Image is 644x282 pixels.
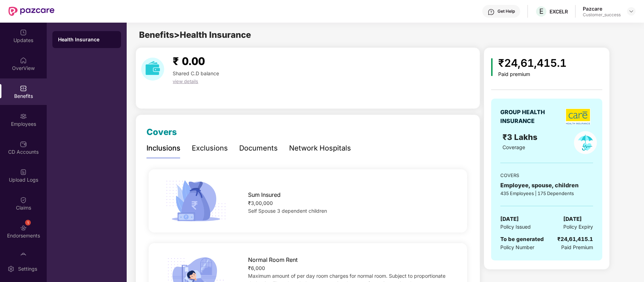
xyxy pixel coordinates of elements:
[500,236,544,242] span: To be generated
[239,143,278,154] div: Documents
[561,243,593,251] span: Paid Premium
[20,196,27,204] img: svg+xml;base64,PHN2ZyBpZD0iQ2xhaW0iIHhtbG5zPSJodHRwOi8vd3d3LnczLm9yZy8yMDAwL3N2ZyIgd2lkdGg9IjIwIi...
[628,8,634,14] img: svg+xml;base64,PHN2ZyBpZD0iRHJvcGRvd24tMzJ4MzIiIHhtbG5zPSJodHRwOi8vd3d3LnczLm9yZy8yMDAwL3N2ZyIgd2...
[20,169,27,176] img: svg+xml;base64,PHN2ZyBpZD0iVXBsb2FkX0xvZ3MiIGRhdGEtbmFtZT0iVXBsb2FkIExvZ3MiIHhtbG5zPSJodHRwOi8vd3...
[557,235,593,243] div: ₹24,61,415.1
[248,208,327,214] span: Self Spouse 3 dependent children
[539,7,544,16] span: E
[20,141,27,148] img: svg+xml;base64,PHN2ZyBpZD0iQ0RfQWNjb3VudHMiIGRhdGEtbmFtZT0iQ0QgQWNjb3VudHMiIHhtbG5zPSJodHRwOi8vd3...
[491,58,493,76] img: icon
[173,70,219,76] span: Shared C.D balance
[500,244,534,250] span: Policy Number
[498,55,567,71] div: ₹24,61,415.1
[583,5,621,12] div: Pazcare
[583,12,621,18] div: Customer_success
[20,252,27,259] img: svg+xml;base64,PHN2ZyBpZD0iTXlfT3JkZXJzIiBkYXRhLW5hbWU9Ik15IE9yZGVycyIgeG1sbnM9Imh0dHA6Ly93d3cudz...
[25,220,31,225] div: 1
[502,133,540,142] span: ₹3 Lakhs
[173,55,205,67] span: ₹ 0.00
[20,29,27,36] img: svg+xml;base64,PHN2ZyBpZD0iVXBkYXRlZCIgeG1sbnM9Imh0dHA6Ly93d3cudzMub3JnLzIwMDAvc3ZnIiB3aWR0aD0iMj...
[574,131,597,154] img: policyIcon
[248,255,298,264] span: Normal Room Rent
[7,265,15,272] img: svg+xml;base64,PHN2ZyBpZD0iU2V0dGluZy0yMHgyMCIgeG1sbnM9Imh0dHA6Ly93d3cudzMub3JnLzIwMDAvc3ZnIiB3aW...
[163,178,229,224] img: icon
[502,144,525,150] span: Coverage
[498,8,515,14] div: Get Help
[20,113,27,120] img: svg+xml;base64,PHN2ZyBpZD0iRW1wbG95ZWVzIiB4bWxucz0iaHR0cDovL3d3dy53My5vcmcvMjAwMC9zdmciIHdpZHRoPS...
[16,265,39,272] div: Settings
[248,199,453,207] div: ₹3,00,000
[20,85,27,92] img: svg+xml;base64,PHN2ZyBpZD0iQmVuZWZpdHMiIHhtbG5zPSJodHRwOi8vd3d3LnczLm9yZy8yMDAwL3N2ZyIgd2lkdGg9Ij...
[146,143,180,154] div: Inclusions
[20,224,27,231] img: svg+xml;base64,PHN2ZyBpZD0iRW5kb3JzZW1lbnRzIiB4bWxucz0iaHR0cDovL3d3dy53My5vcmcvMjAwMC9zdmciIHdpZH...
[488,8,495,16] img: svg+xml;base64,PHN2ZyBpZD0iSGVscC0zMngzMiIgeG1sbnM9Imh0dHA6Ly93d3cudzMub3JnLzIwMDAvc3ZnIiB3aWR0aD...
[498,71,567,77] div: Paid premium
[146,127,177,137] span: Covers
[20,57,27,64] img: svg+xml;base64,PHN2ZyBpZD0iSG9tZSIgeG1sbnM9Imh0dHA6Ly93d3cudzMub3JnLzIwMDAvc3ZnIiB3aWR0aD0iMjAiIG...
[500,190,593,197] div: 435 Employees | 175 Dependents
[248,190,281,199] span: Sum Insured
[173,78,198,84] span: view details
[563,223,593,231] span: Policy Expiry
[500,108,562,125] div: GROUP HEALTH INSURANCE
[8,7,54,16] img: New Pazcare Logo
[565,108,591,125] img: insurerLogo
[500,215,519,223] span: [DATE]
[563,215,582,223] span: [DATE]
[141,58,164,81] img: download
[139,30,251,40] span: Benefits > Health Insurance
[550,8,568,15] div: EXCELR
[500,181,593,190] div: Employee, spouse, children
[289,143,351,154] div: Network Hospitals
[500,223,531,231] span: Policy Issued
[192,143,228,154] div: Exclusions
[58,36,115,43] div: Health Insurance
[500,172,593,179] div: COVERS
[248,264,453,272] div: ₹6,000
